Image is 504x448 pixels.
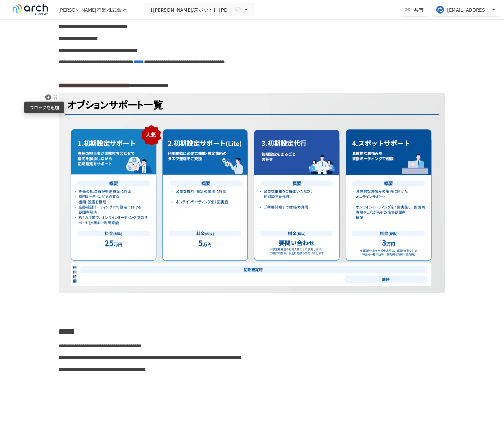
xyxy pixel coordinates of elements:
[400,3,429,17] button: 共有
[59,93,445,293] img: EOACVMAjZL1RsI9uSER9KyFU0mgBkxgucYclQHvGbyQ
[58,6,127,14] div: [PERSON_NAME]産業 株式会社
[144,3,254,17] button: 【[PERSON_NAME]/スポット】 [PERSON_NAME]産業様_スポットサポート
[8,4,53,15] img: logo-default@2x-9cf2c760.svg
[148,6,233,14] span: 【[PERSON_NAME]/スポット】 [PERSON_NAME]産業様_スポットサポート
[432,3,501,17] button: [EMAIL_ADDRESS][DOMAIN_NAME]
[414,6,424,14] span: 共有
[24,102,64,113] div: ブロックを追加
[447,6,490,14] div: [EMAIL_ADDRESS][DOMAIN_NAME]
